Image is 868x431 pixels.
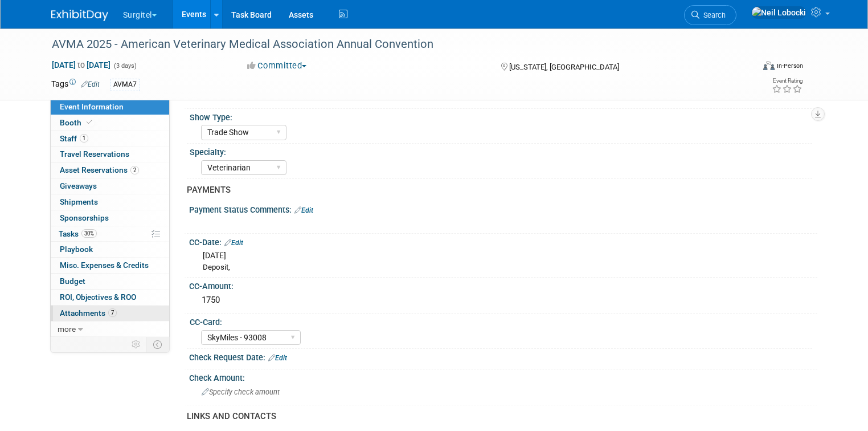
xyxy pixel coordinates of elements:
[60,165,139,174] span: Asset Reservations
[51,131,169,147] a: Staff1
[59,229,97,238] span: Tasks
[243,60,311,72] button: Committed
[51,242,169,257] a: Playbook
[58,324,76,334] span: more
[51,78,100,91] td: Tags
[189,278,817,292] div: CC-Amount:
[772,78,803,84] div: Event Rating
[126,337,146,352] td: Personalize Event Tab Strip
[60,149,129,158] span: Travel Reservations
[60,118,95,127] span: Booth
[60,197,98,206] span: Shipments
[51,60,111,70] span: [DATE] [DATE]
[110,79,140,91] div: AVMA7
[51,10,108,21] img: ExhibitDay
[51,274,169,289] a: Budget
[51,194,169,210] a: Shipments
[87,119,92,125] i: Booth reservation complete
[692,59,803,76] div: Event Format
[51,210,169,226] a: Sponsorships
[189,201,817,216] div: Payment Status Comments:
[187,410,809,422] div: LINKS AND CONTACTS
[51,226,169,242] a: Tasks30%
[108,308,117,317] span: 7
[76,60,87,70] span: to
[60,181,97,190] span: Giveaways
[51,322,169,337] a: more
[60,308,117,318] span: Attachments
[190,109,812,123] div: Show Type:
[699,11,726,19] span: Search
[60,245,93,254] span: Playbook
[203,251,226,260] span: [DATE]
[187,184,809,196] div: PAYMENTS
[202,388,280,396] span: Specify check amount
[146,337,169,352] td: Toggle Event Tabs
[60,261,149,270] span: Misc. Expenses & Credits
[51,162,169,178] a: Asset Reservations2
[80,134,88,143] span: 1
[684,5,736,25] a: Search
[51,306,169,321] a: Attachments7
[268,354,287,362] a: Edit
[113,62,137,70] span: (3 days)
[509,63,619,71] span: [US_STATE], [GEOGRAPHIC_DATA]
[51,290,169,305] a: ROI, Objectives & ROO
[189,234,817,249] div: CC-Date:
[51,147,169,162] a: Travel Reservations
[51,99,169,115] a: Event Information
[198,291,809,309] div: 1750
[60,213,109,222] span: Sponsorships
[189,349,817,364] div: Check Request Date:
[51,178,169,194] a: Giveaways
[294,206,313,214] a: Edit
[60,134,88,143] span: Staff
[190,314,812,328] div: CC-Card:
[751,6,806,19] img: Neil Lobocki
[81,229,97,238] span: 30%
[51,258,169,273] a: Misc. Expenses & Credits
[51,115,169,131] a: Booth
[224,239,243,247] a: Edit
[189,369,817,384] div: Check Amount:
[48,34,739,55] div: AVMA 2025 - American Veterinary Medical Association Annual Convention
[203,262,809,273] div: Deposit,
[60,277,85,286] span: Budget
[130,166,139,174] span: 2
[60,292,136,302] span: ROI, Objectives & ROO
[776,62,803,70] div: In-Person
[190,144,812,158] div: Specialty:
[763,61,775,70] img: Format-Inperson.png
[60,102,124,111] span: Event Information
[81,80,100,88] a: Edit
